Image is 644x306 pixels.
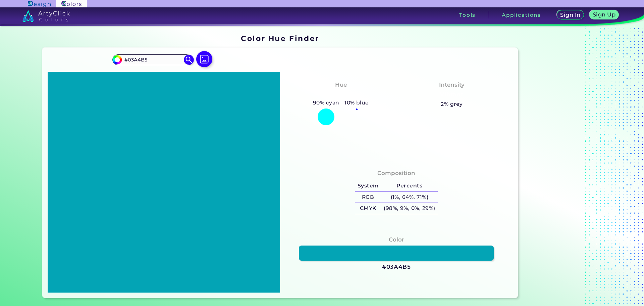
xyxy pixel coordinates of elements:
[22,10,70,22] img: logo_artyclick_colors_white.svg
[335,80,347,90] h4: Hue
[184,55,194,65] img: icon search
[122,55,184,64] input: type color..
[502,12,541,17] h3: Applications
[381,203,438,214] h5: (98%, 9%, 0%, 29%)
[381,180,438,191] h5: Percents
[381,192,438,203] h5: (1%, 64%, 71%)
[459,12,476,17] h3: Tools
[441,100,463,108] h5: 2% grey
[196,51,212,67] img: icon picture
[342,98,371,107] h5: 10% blue
[389,235,404,245] h4: Color
[558,11,583,19] a: Sign In
[319,91,363,99] h3: Bluish Cyan
[28,1,50,7] img: ArtyClick Design logo
[382,263,411,271] h3: #03A4B5
[377,168,415,178] h4: Composition
[355,203,381,214] h5: CMYK
[437,91,467,99] h3: Vibrant
[355,180,381,191] h5: System
[439,80,465,90] h4: Intensity
[241,33,319,43] h1: Color Hue Finder
[561,12,579,17] h5: Sign In
[594,12,614,17] h5: Sign Up
[310,98,342,107] h5: 90% cyan
[355,192,381,203] h5: RGB
[591,11,617,19] a: Sign Up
